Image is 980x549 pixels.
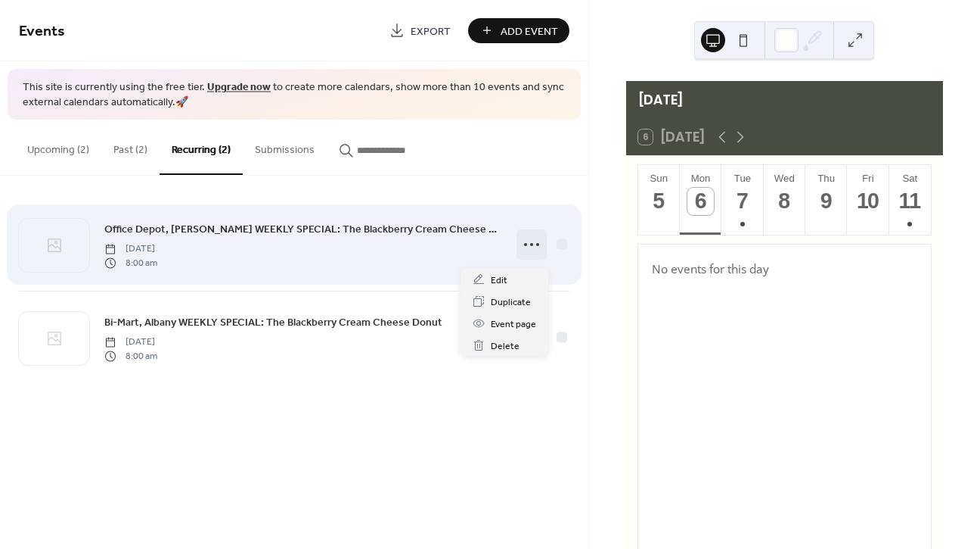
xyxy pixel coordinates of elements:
[101,120,160,173] button: Past (2)
[378,18,462,43] a: Export
[813,188,840,215] div: 9
[104,222,501,238] span: Office Depot, [PERSON_NAME] WEEKLY SPECIAL: The Blackberry Cream Cheese Donut
[645,188,672,215] div: 5
[411,23,451,39] span: Export
[491,317,536,332] span: Event page
[19,17,65,46] span: Events
[104,313,442,331] a: Bi-Mart, Albany WEEKLY SPECIAL: The Blackberry Cream Cheese Donut
[680,165,721,235] button: Mon6
[721,165,763,235] button: Tue7
[847,165,889,235] button: Fri10
[851,173,884,184] div: Fri
[810,173,842,184] div: Thu
[854,188,882,215] div: 10
[23,80,566,110] span: This site is currently using the free tier. to create more calendars, show more than 10 events an...
[764,165,805,235] button: Wed8
[771,188,798,215] div: 8
[491,273,507,289] span: Edit
[15,120,101,173] button: Upcoming (2)
[889,165,931,235] button: Sat11
[491,295,531,310] span: Duplicate
[501,23,558,39] span: Add Event
[207,77,271,98] a: Upgrade now
[491,338,519,354] span: Delete
[805,165,847,235] button: Thu9
[768,173,801,184] div: Wed
[104,242,157,256] span: [DATE]
[894,173,926,184] div: Sat
[896,188,923,215] div: 11
[104,335,157,349] span: [DATE]
[104,220,501,238] a: Office Depot, [PERSON_NAME] WEEKLY SPECIAL: The Blackberry Cream Cheese Donut
[687,188,715,215] div: 6
[104,256,157,270] span: 8:00 am
[104,315,442,331] span: Bi-Mart, Albany WEEKLY SPECIAL: The Blackberry Cream Cheese Donut
[104,349,157,363] span: 8:00 am
[729,188,756,215] div: 7
[638,165,680,235] button: Sun5
[684,173,717,184] div: Mon
[468,18,569,43] button: Add Event
[640,251,929,288] div: No events for this day
[243,120,327,173] button: Submissions
[643,173,675,184] div: Sun
[726,173,758,184] div: Tue
[160,120,243,175] button: Recurring (2)
[626,81,943,119] div: [DATE]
